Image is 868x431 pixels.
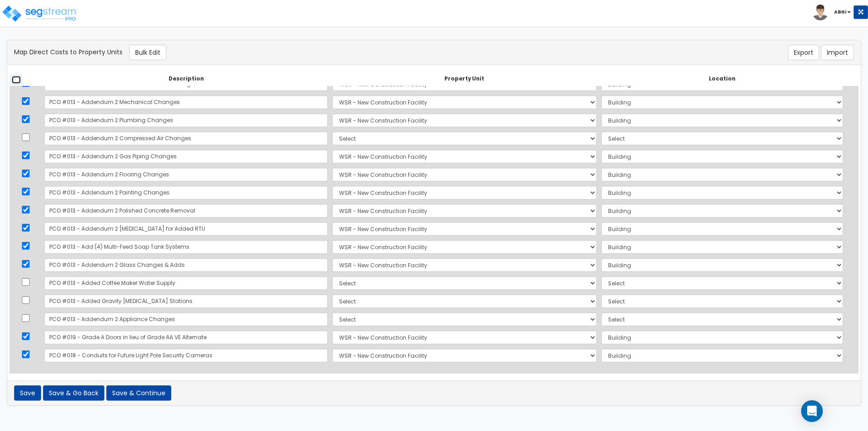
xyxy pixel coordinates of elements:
[821,45,854,60] button: Import
[129,45,166,60] button: Bulk Edit
[599,72,845,86] th: Location
[834,9,846,15] b: ABGi
[43,385,104,401] button: Save & Go Back
[812,5,828,20] img: avatar.png
[788,45,819,60] button: Export
[7,45,576,60] div: Map Direct Costs to Property Units
[330,72,599,86] th: Property Unit
[801,400,823,422] div: Open Intercom Messenger
[42,72,330,86] th: Description
[106,385,171,401] button: Save & Continue
[14,385,41,401] button: Save
[1,5,78,23] img: logo_pro_r.png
